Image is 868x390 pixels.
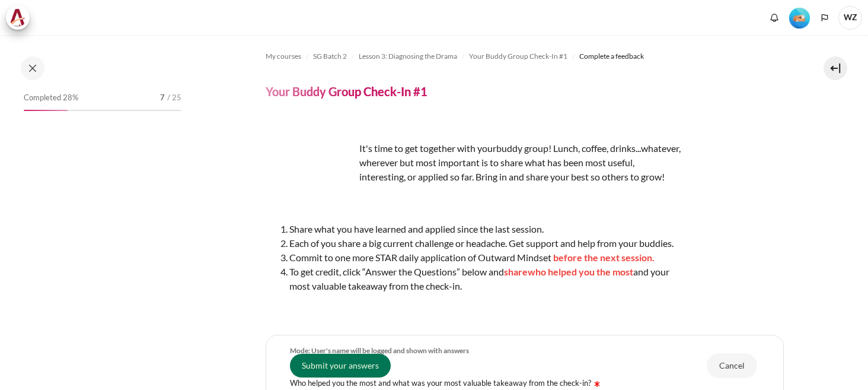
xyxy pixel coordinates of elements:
a: Your Buddy Group Check-In #1 [469,49,567,64]
span: Complete a feedback [579,51,644,62]
span: Lesson 3: Diagnosing the Drama [359,51,457,62]
span: 7 [160,92,165,104]
a: Lesson 3: Diagnosing the Drama [359,49,457,64]
a: SG Batch 2 [313,49,347,64]
li: To get credit, click “Answer the Questions” below and and your most valuable takeaway from the ch... [289,265,681,293]
a: My courses [266,49,301,64]
span: before the next session [553,252,652,263]
div: Level #2 [789,7,810,28]
a: Architeck Architeck [6,6,36,30]
input: Submit your answers [290,354,391,378]
span: Your Buddy Group Check-In #1 [469,51,567,62]
a: Level #2 [784,7,815,28]
div: Show notification window with no new notifications [765,9,783,27]
span: . [652,252,655,263]
span: My courses [266,51,301,62]
span: / 25 [167,92,181,104]
img: Architeck [9,9,26,27]
img: dfr [266,122,355,211]
a: User menu [838,6,862,30]
span: who helped you the most [528,266,633,277]
input: Cancel [707,353,757,378]
img: Level #2 [789,8,810,28]
li: Commit to one more STAR daily application of Outward Mindset [289,251,681,265]
span: It's time to get together with your [359,142,496,154]
nav: Navigation bar [266,47,784,66]
span: SG Batch 2 [313,51,347,62]
button: Languages [816,9,834,27]
span: WZ [838,6,862,30]
span: Each of you share a big current challenge or headache. Get support and help from your buddies. [289,237,674,249]
p: buddy group! Lunch, coffee, drinks...whatever, wherever but most important is to share what has b... [266,141,681,184]
div: 28% [24,110,68,111]
span: share [504,266,528,277]
span: Completed 28% [24,92,78,104]
li: Share what you have learned and applied since the last session. [289,222,681,236]
h4: Your Buddy Group Check-In #1 [266,84,427,99]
